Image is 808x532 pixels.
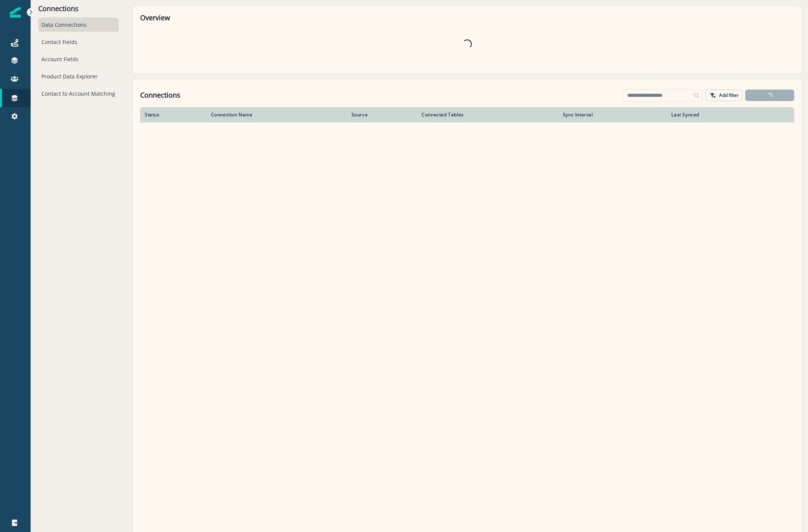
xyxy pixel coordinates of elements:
[422,112,554,118] div: Connected Tables
[211,112,342,118] div: Connection Name
[563,112,662,118] div: Sync Interval
[38,18,119,32] div: Data Connections
[38,86,119,101] div: Contact to Account Matching
[38,52,119,66] div: Account Fields
[706,90,742,101] button: Add filter
[352,112,413,118] div: Source
[38,5,119,13] p: Connections
[145,112,202,118] div: Status
[140,91,180,100] h1: Connections
[719,93,739,98] p: Add filter
[671,112,764,118] div: Last Synced
[140,14,794,22] h2: Overview
[10,7,21,18] img: Inflection
[38,35,119,49] div: Contact Fields
[38,69,119,83] div: Product Data Explorer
